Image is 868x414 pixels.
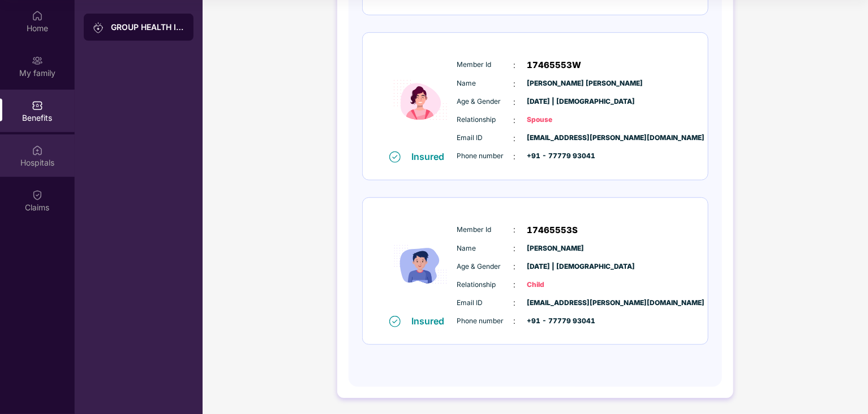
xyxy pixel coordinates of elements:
[514,315,516,327] span: :
[32,55,43,66] img: svg+xml;base64,PHN2ZyB3aWR0aD0iMjAiIGhlaWdodD0iMjAiIHZpZXdCb3g9IjAgMCAyMCAyMCIgZmlsbD0ibm9uZSIgeG...
[389,316,401,327] img: svg+xml;base64,PHN2ZyB4bWxucz0iaHR0cDovL3d3dy53My5vcmcvMjAwMC9zdmciIHdpZHRoPSIxNiIgaGVpZ2h0PSIxNi...
[457,60,514,70] span: Member Id
[514,278,516,291] span: :
[527,151,584,162] span: +91 - 77779 93041
[457,298,514,309] span: Email ID
[457,151,514,162] span: Phone number
[457,280,514,290] span: Relationship
[457,96,514,107] span: Age & Gender
[514,59,516,71] span: :
[514,132,516,145] span: :
[527,261,584,272] span: [DATE] | [DEMOGRAPHIC_DATA]
[527,223,578,237] span: 17465553S
[514,260,516,273] span: :
[457,133,514,143] span: Email ID
[457,261,514,272] span: Age & Gender
[457,243,514,254] span: Name
[514,114,516,126] span: :
[527,58,582,72] span: 17465553W
[457,316,514,327] span: Phone number
[32,10,43,22] img: svg+xml;base64,PHN2ZyBpZD0iSG9tZSIgeG1sbnM9Imh0dHA6Ly93d3cudzMub3JnLzIwMDAvc3ZnIiB3aWR0aD0iMjAiIG...
[527,316,584,327] span: +91 - 77779 93041
[389,151,401,163] img: svg+xml;base64,PHN2ZyB4bWxucz0iaHR0cDovL3d3dy53My5vcmcvMjAwMC9zdmciIHdpZHRoPSIxNiIgaGVpZ2h0PSIxNi...
[412,151,452,162] div: Insured
[527,96,584,107] span: [DATE] | [DEMOGRAPHIC_DATA]
[514,96,516,108] span: :
[457,225,514,235] span: Member Id
[386,214,454,315] img: icon
[527,133,584,143] span: [EMAIL_ADDRESS][PERSON_NAME][DOMAIN_NAME]
[32,189,43,201] img: svg+xml;base64,PHN2ZyBpZD0iQ2xhaW0iIHhtbG5zPSJodHRwOi8vd3d3LnczLm9yZy8yMDAwL3N2ZyIgd2lkdGg9IjIwIi...
[514,150,516,163] span: :
[527,78,584,89] span: [PERSON_NAME] [PERSON_NAME]
[412,315,452,327] div: Insured
[514,297,516,309] span: :
[457,78,514,89] span: Name
[527,280,584,290] span: Child
[111,22,184,33] div: GROUP HEALTH INSURANCE
[514,242,516,255] span: :
[527,115,584,125] span: Spouse
[386,50,454,150] img: icon
[527,298,584,309] span: [EMAIL_ADDRESS][PERSON_NAME][DOMAIN_NAME]
[527,243,584,254] span: [PERSON_NAME]
[93,22,104,33] img: svg+xml;base64,PHN2ZyB3aWR0aD0iMjAiIGhlaWdodD0iMjAiIHZpZXdCb3g9IjAgMCAyMCAyMCIgZmlsbD0ibm9uZSIgeG...
[32,145,43,156] img: svg+xml;base64,PHN2ZyBpZD0iSG9zcGl0YWxzIiB4bWxucz0iaHR0cDovL3d3dy53My5vcmcvMjAwMC9zdmciIHdpZHRoPS...
[514,78,516,90] span: :
[457,115,514,125] span: Relationship
[32,100,43,111] img: svg+xml;base64,PHN2ZyBpZD0iQmVuZWZpdHMiIHhtbG5zPSJodHRwOi8vd3d3LnczLm9yZy8yMDAwL3N2ZyIgd2lkdGg9Ij...
[514,223,516,236] span: :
